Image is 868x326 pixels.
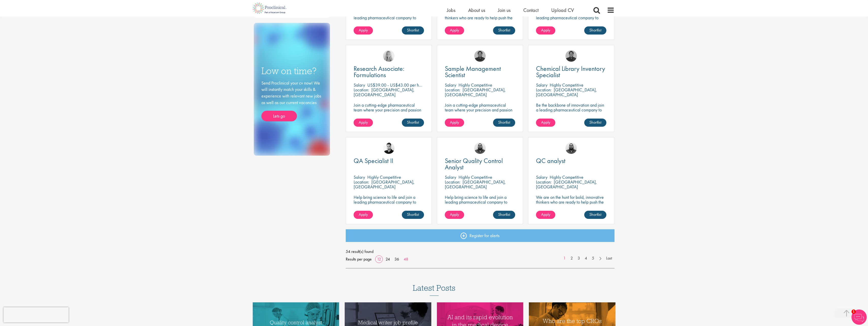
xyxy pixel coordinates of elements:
[367,82,424,88] p: US$39.00 - US$43.00 per hour
[493,211,515,219] a: Shortlist
[582,255,590,261] a: 4
[383,50,394,62] img: Shannon Briggs
[354,195,424,219] p: Help bring science to life and join a leading pharmaceutical company to play a key role in delive...
[445,174,456,180] span: Salary
[359,27,368,33] span: Apply
[536,158,606,164] a: QC analyst
[450,120,459,125] span: Apply
[550,174,583,180] p: Highly Competitive
[851,309,856,314] span: 1
[445,179,460,185] span: Location:
[346,248,614,255] span: 54 result(s) found
[584,119,606,127] a: Shortlist
[346,229,614,242] a: Register for alerts
[536,87,551,93] span: Location:
[468,7,485,13] a: About us
[536,87,597,97] p: [GEOGRAPHIC_DATA], [GEOGRAPHIC_DATA]
[536,82,547,88] span: Salary
[261,80,322,122] div: Send Proclinical your cv now! We will instantly match your skills & experience with relevant new ...
[584,211,606,219] a: Shortlist
[447,7,455,13] a: Jobs
[367,174,401,180] p: Highly Competitive
[604,255,614,261] a: Last
[459,174,492,180] p: Highly Competitive
[413,284,455,296] h3: Latest Posts
[445,195,515,219] p: Help bring science to life and join a leading pharmaceutical company to play a key role in delive...
[450,27,459,33] span: Apply
[354,174,365,180] span: Salary
[445,179,506,190] p: [GEOGRAPHIC_DATA], [GEOGRAPHIC_DATA]
[536,66,606,78] a: Chemical Library Inventory Specialist
[354,179,415,190] p: [GEOGRAPHIC_DATA], [GEOGRAPHIC_DATA]
[261,66,322,76] h3: Low on time?
[354,64,404,79] span: Research Associate: Formulations
[575,255,582,261] a: 3
[354,179,369,185] span: Location:
[261,111,297,121] a: Lets go
[354,82,365,88] span: Salary
[354,26,373,35] a: Apply
[565,142,577,154] img: Ashley Bennett
[589,255,597,261] a: 5
[445,211,464,219] a: Apply
[474,50,486,62] img: Mike Raletz
[384,256,392,262] a: 24
[474,142,486,154] img: Ashley Bennett
[536,26,555,35] a: Apply
[536,64,605,79] span: Chemical Library Inventory Specialist
[445,103,515,122] p: Join a cutting-edge pharmaceutical team where your precision and passion for quality will help sh...
[565,50,577,62] img: Mike Raletz
[541,27,550,33] span: Apply
[561,255,568,261] a: 1
[354,119,373,127] a: Apply
[346,255,372,263] span: Results per page
[541,212,550,217] span: Apply
[445,66,515,78] a: Sample Management Scientist
[536,119,555,127] a: Apply
[551,7,574,13] a: Upload CV
[375,256,383,262] a: 12
[445,156,503,171] span: Senior Quality Control Analyst
[445,26,464,35] a: Apply
[445,82,456,88] span: Salary
[536,211,555,219] a: Apply
[536,156,565,165] span: QC analyst
[445,87,506,97] p: [GEOGRAPHIC_DATA], [GEOGRAPHIC_DATA]
[383,142,394,154] img: Anderson Maldonado
[402,256,410,262] a: 48
[402,26,424,35] a: Shortlist
[359,120,368,125] span: Apply
[445,119,464,127] a: Apply
[445,87,460,93] span: Location:
[523,7,539,13] a: Contact
[450,212,459,217] span: Apply
[354,87,415,97] p: [GEOGRAPHIC_DATA], [GEOGRAPHIC_DATA]
[354,158,424,164] a: QA Specialist II
[498,7,511,13] a: Join us
[445,158,515,170] a: Senior Quality Control Analyst
[354,103,424,122] p: Join a cutting-edge pharmaceutical team where your precision and passion for quality will help sh...
[402,211,424,219] a: Shortlist
[354,87,369,93] span: Location:
[354,156,393,165] span: QA Specialist II
[354,211,373,219] a: Apply
[536,179,551,185] span: Location:
[536,174,547,180] span: Salary
[536,103,606,122] p: Be the backbone of innovation and join a leading pharmaceutical company to help keep life-changin...
[459,82,492,88] p: Highly Competitive
[851,309,867,325] img: Chatbot
[393,256,401,262] a: 36
[4,307,69,322] iframe: reCAPTCHA
[445,64,501,79] span: Sample Management Scientist
[541,120,550,125] span: Apply
[536,195,606,214] p: We are on the hunt for bold, innovative thinkers who are ready to help push the boundaries of sci...
[493,26,515,35] a: Shortlist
